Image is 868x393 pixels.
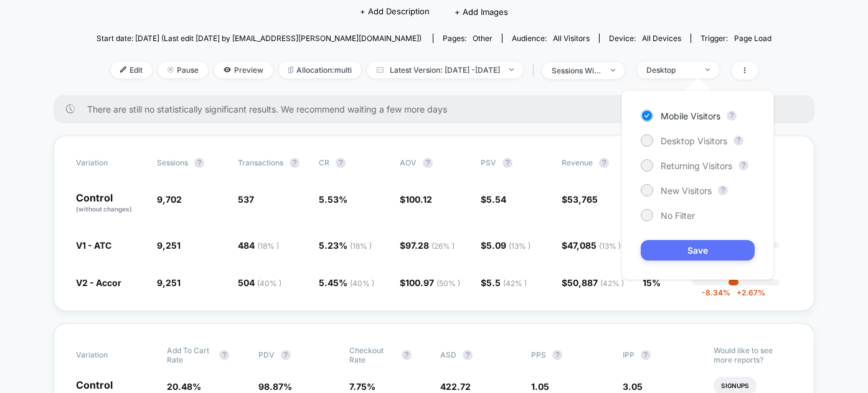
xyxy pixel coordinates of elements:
img: edit [120,67,126,73]
button: ? [219,350,229,360]
span: V1 - ATC [76,240,111,251]
span: Revenue [562,158,593,167]
button: ? [599,158,609,168]
span: 100.97 [405,277,460,288]
span: $ [400,277,460,288]
span: Checkout Rate [349,346,395,364]
span: 484 [238,240,279,251]
button: ? [423,158,433,168]
button: ? [290,158,300,168]
button: ? [718,185,728,195]
span: 5.09 [486,240,531,251]
span: $ [481,240,531,251]
span: Device: [599,34,691,43]
img: end [611,69,615,72]
span: Sessions [157,158,188,167]
p: Control [76,193,144,214]
div: sessions with impression [552,66,601,75]
span: Preview [214,62,273,78]
div: Pages: [443,34,493,43]
span: Latest Version: [DATE] - [DATE] [367,62,523,78]
span: 2.67 % [730,288,765,297]
span: ( 42 % ) [600,279,624,288]
span: $ [562,240,621,251]
button: Save [641,240,755,261]
span: 537 [238,194,254,205]
span: ( 13 % ) [599,241,621,251]
span: Allocation: multi [279,62,361,78]
button: ? [194,158,204,168]
span: Add To Cart Rate [167,346,213,364]
button: ? [641,350,651,360]
span: There are still no statistically significant results. We recommend waiting a few more days [87,104,790,114]
span: ( 26 % ) [432,241,455,251]
span: Page Load [734,34,771,43]
span: $ [481,277,527,288]
span: Edit [111,62,152,78]
span: 9,251 [157,240,181,251]
span: ASD [440,350,456,359]
span: ( 42 % ) [503,279,527,288]
img: end [705,68,710,71]
span: Mobile Visitors [661,111,720,121]
img: end [509,68,514,71]
span: + Add Images [455,7,508,17]
span: 20.48 % [167,381,201,392]
span: -8.34 % [702,288,730,297]
span: 5.45 % [319,277,374,288]
span: No Filter [661,210,695,221]
span: ( 18 % ) [350,241,372,251]
span: ( 18 % ) [257,241,279,251]
div: Trigger: [701,34,771,43]
span: IPP [623,350,634,359]
span: Pause [158,62,208,78]
span: 3.05 [623,381,643,392]
img: end [167,67,174,73]
span: 5.23 % [319,240,372,251]
span: Variation [76,346,144,364]
span: 5.5 [486,277,527,288]
span: PDV [258,350,275,359]
img: rebalance [288,67,293,73]
span: Variation [76,158,144,168]
span: ( 13 % ) [509,241,531,251]
span: 9,702 [157,194,182,205]
span: Transactions [238,158,283,167]
span: 504 [238,277,281,288]
span: Desktop Visitors [661,136,727,146]
span: 422.72 [440,381,471,392]
button: ? [734,136,743,146]
span: | [529,62,542,80]
span: 47,085 [567,240,621,251]
button: ? [281,350,291,360]
span: $ [400,240,455,251]
button: ? [402,350,412,360]
p: Would like to see more reports? [714,346,792,364]
span: AOV [400,158,417,167]
span: + [737,288,742,297]
span: 5.53 % [319,194,347,205]
span: 53,765 [567,194,598,205]
span: $ [562,277,624,288]
span: $ [481,194,506,205]
span: 98.87 % [258,381,292,392]
div: Audience: [512,34,590,43]
span: 9,251 [157,277,181,288]
span: ( 40 % ) [257,279,281,288]
span: all devices [642,34,681,43]
span: $ [562,194,598,205]
span: Start date: [DATE] (Last edit [DATE] by [EMAIL_ADDRESS][PERSON_NAME][DOMAIN_NAME]) [97,34,422,43]
span: PSV [481,158,496,167]
span: ( 40 % ) [350,279,374,288]
button: ? [738,160,748,170]
span: 1.05 [531,381,549,392]
span: ( 50 % ) [436,279,460,288]
button: ? [552,350,562,360]
span: CR [319,158,329,167]
span: $ [400,194,432,205]
span: All Visitors [553,34,590,43]
span: 50,887 [567,277,624,288]
button: ? [502,158,512,168]
button: ? [463,350,473,360]
button: ? [727,111,737,121]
